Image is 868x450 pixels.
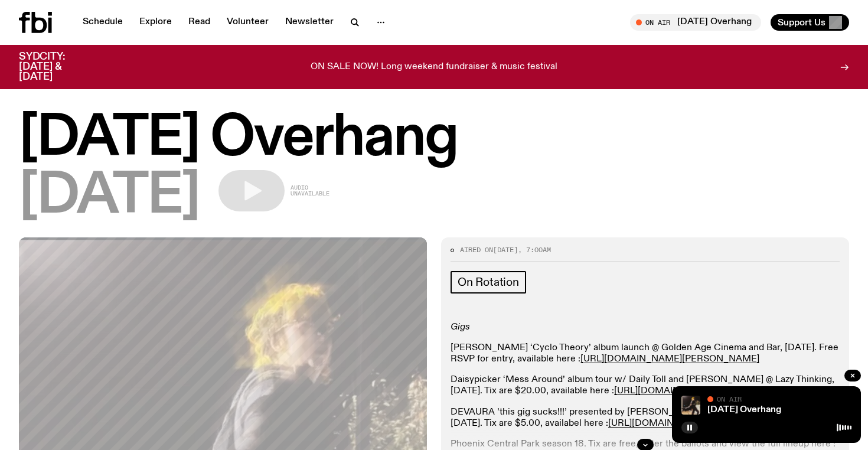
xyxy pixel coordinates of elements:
[291,185,329,197] span: Audio unavailable
[132,14,179,31] a: Explore
[451,271,526,294] a: On Rotation
[451,322,470,332] em: Gigs
[630,14,761,31] button: On Air[DATE] Overhang
[19,112,849,165] h1: [DATE] Overhang
[518,245,551,255] span: , 7:00am
[19,52,94,82] h3: SYDCITY: [DATE] & [DATE]
[580,354,759,364] a: [URL][DOMAIN_NAME][PERSON_NAME]
[493,245,518,255] span: [DATE]
[717,395,742,403] span: On Air
[181,14,217,31] a: Read
[614,386,716,396] a: [URL][DOMAIN_NAME]
[460,245,493,255] span: Aired on
[451,407,840,429] p: DEVAURA ’this gig sucks!!!’ presented by [PERSON_NAME] @ Young [PERSON_NAME], [DATE]. Tix are $5....
[220,14,276,31] a: Volunteer
[458,276,519,289] span: On Rotation
[608,419,710,428] a: [URL][DOMAIN_NAME]
[451,343,840,365] p: [PERSON_NAME] ‘Cyclo Theory’ album launch @ Golden Age Cinema and Bar, [DATE]. Free RSVP for entr...
[278,14,341,31] a: Newsletter
[451,374,840,397] p: Daisypicker ‘Mess Around’ album tour w/ Daily Toll and [PERSON_NAME] @ Lazy Thinking, [DATE]. Tix...
[771,14,849,31] button: Support Us
[19,170,200,223] span: [DATE]
[76,14,130,31] a: Schedule
[778,17,825,28] span: Support Us
[311,62,557,73] p: ON SALE NOW! Long weekend fundraiser & music festival
[707,405,781,415] a: [DATE] Overhang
